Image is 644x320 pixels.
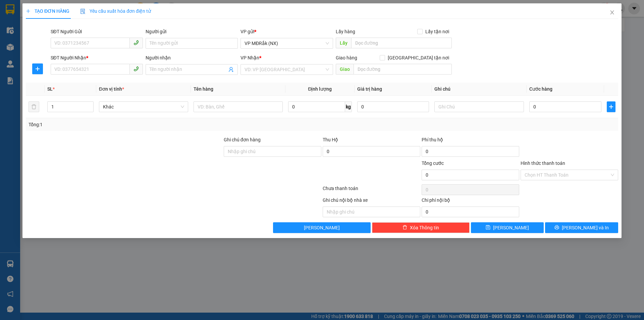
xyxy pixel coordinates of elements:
[336,38,351,48] span: Lấy
[229,67,234,72] span: user-add
[273,222,371,233] button: [PERSON_NAME]
[26,8,69,14] span: TẠO ĐƠN HÀNG
[194,101,283,112] input: VD: Bàn, Ghế
[80,8,151,14] span: Yêu cầu xuất hóa đơn điện tử
[529,86,552,92] span: Cước hàng
[133,66,139,72] span: phone
[607,104,615,109] span: plus
[323,137,338,142] span: Thu Hộ
[521,161,565,166] label: Hình thức thanh toán
[422,196,519,207] div: Chi phí nội bộ
[51,54,143,61] div: SĐT Người Nhận
[357,86,382,92] span: Giá trị hàng
[323,207,420,217] input: Nhập ghi chú
[33,66,43,72] span: plus
[336,29,355,34] span: Lấy hàng
[29,121,249,128] div: Tổng: 1
[224,137,261,142] label: Ghi chú đơn hàng
[351,38,452,48] input: Dọc đường
[422,136,519,146] div: Phí thu hộ
[435,101,524,112] input: Ghi Chú
[372,222,470,233] button: deleteXóa Thông tin
[336,64,354,75] span: Giao
[410,224,439,231] span: Xóa Thông tin
[402,225,407,230] span: delete
[486,225,491,230] span: save
[471,222,544,233] button: save[PERSON_NAME]
[47,86,53,92] span: SL
[80,9,86,14] img: icon
[607,101,615,112] button: plus
[545,222,618,233] button: printer[PERSON_NAME] và In
[422,161,444,166] span: Tổng cước
[385,54,452,61] span: [GEOGRAPHIC_DATA] tận nơi
[423,28,452,35] span: Lấy tận nơi
[32,63,43,74] button: plus
[99,86,124,92] span: Đơn vị tính
[103,102,184,112] span: Khác
[241,55,260,60] span: VP Nhận
[493,224,529,231] span: [PERSON_NAME]
[322,185,421,196] div: Chưa thanh toán
[354,64,452,75] input: Dọc đường
[323,196,420,207] div: Ghi chú nội bộ nhà xe
[345,101,352,112] span: kg
[554,225,559,230] span: printer
[133,40,139,45] span: phone
[26,9,31,13] span: plus
[336,55,357,60] span: Giao hàng
[29,101,39,112] button: delete
[432,83,527,96] th: Ghi chú
[308,86,332,92] span: Định lượng
[609,10,615,15] span: close
[603,3,622,22] button: Close
[562,224,609,231] span: [PERSON_NAME] và In
[194,86,213,92] span: Tên hàng
[304,224,340,231] span: [PERSON_NAME]
[357,101,429,112] input: 0
[245,38,329,48] span: VP MĐRắk (NX)
[146,54,238,61] div: Người nhận
[146,28,238,35] div: Người gửi
[241,28,333,35] div: VP gửi
[224,146,321,157] input: Ghi chú đơn hàng
[51,28,143,35] div: SĐT Người Gửi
